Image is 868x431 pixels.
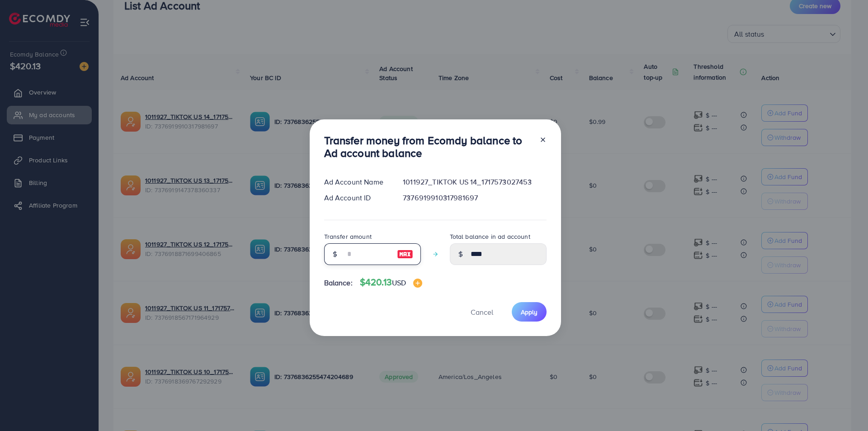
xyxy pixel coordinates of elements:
[324,134,532,160] h3: Transfer money from Ecomdy balance to Ad account balance
[397,249,413,260] img: image
[396,193,553,203] div: 7376919910317981697
[521,308,538,317] span: Apply
[317,193,396,203] div: Ad Account ID
[413,279,422,288] img: image
[471,307,493,317] span: Cancel
[396,177,553,187] div: 1011927_TIKTOK US 14_1717573027453
[512,302,547,322] button: Apply
[830,390,861,424] iframe: Chat
[360,277,423,288] h4: $420.13
[392,278,406,288] span: USD
[324,278,353,288] span: Balance:
[324,232,372,241] label: Transfer amount
[450,232,530,241] label: Total balance in ad account
[317,177,396,187] div: Ad Account Name
[459,302,505,322] button: Cancel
